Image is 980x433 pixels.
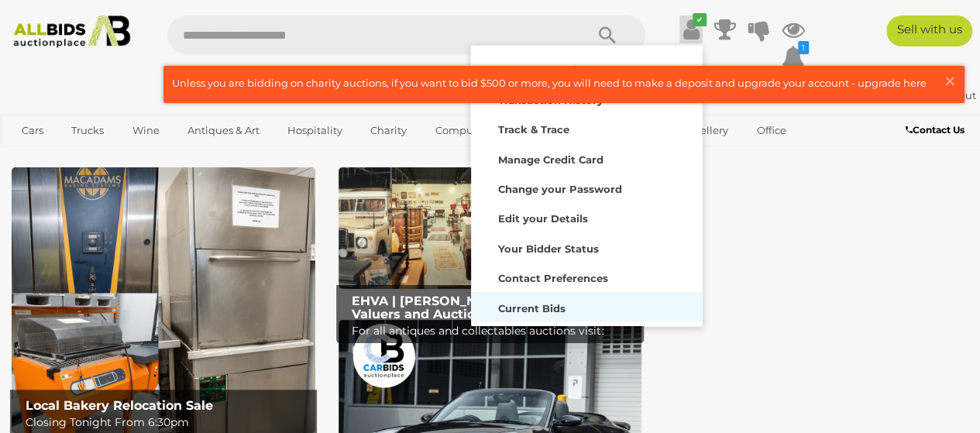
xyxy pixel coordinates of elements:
[498,123,569,136] strong: Track & Trace
[679,15,703,43] a: ✔
[122,118,169,143] a: Wine
[471,53,702,83] a: Your account is up to date
[425,118,501,143] a: Computers
[12,167,315,433] img: Local Bakery Relocation Sale
[906,122,968,139] a: Contact Us
[670,118,738,143] a: Jewellery
[12,143,64,169] a: Sports
[498,64,641,76] strong: Your account is up to date
[352,321,635,360] p: For all antiques and collectables auctions visit: EHVA
[339,167,642,289] img: EHVA | Evans Hastings Valuers and Auctioneers
[498,242,599,255] strong: Your Bidder Status
[746,118,796,143] a: Office
[360,118,417,143] a: Charity
[782,43,805,71] a: 1
[12,118,53,143] a: Cars
[177,118,270,143] a: Antiques & Art
[471,321,702,351] a: Won Items
[906,124,965,136] b: Contact Us
[71,143,201,169] a: [GEOGRAPHIC_DATA]
[26,398,213,413] b: Local Bakery Relocation Sale
[568,15,645,54] button: Search
[352,294,625,322] b: EHVA | [PERSON_NAME] [PERSON_NAME] Valuers and Auctioneers
[798,41,809,54] i: 1
[498,212,588,225] strong: Edit your Details
[471,113,702,143] a: Track & Trace
[26,413,309,432] p: Closing Tonight From 6:30pm
[693,13,707,26] i: ✔
[471,232,702,262] a: Your Bidder Status
[498,272,608,284] strong: Contact Preferences
[498,153,603,166] strong: Manage Credit Card
[471,202,702,232] a: Edit your Details
[498,302,566,314] strong: Current Bids
[12,167,315,433] a: Local Bakery Relocation Sale Local Bakery Relocation Sale Closing Tonight From 6:30pm
[943,66,957,96] span: ×
[339,167,642,289] a: EHVA | Evans Hastings Valuers and Auctioneers EHVA | [PERSON_NAME] [PERSON_NAME] Valuers and Auct...
[498,183,622,195] strong: Change your Password
[471,173,702,202] a: Change your Password
[7,15,136,48] img: Allbids.com.au
[886,15,972,46] a: Sell with us
[61,118,114,143] a: Trucks
[471,262,702,291] a: Contact Preferences
[471,292,702,321] a: Current Bids
[277,118,352,143] a: Hospitality
[471,143,702,173] a: Manage Credit Card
